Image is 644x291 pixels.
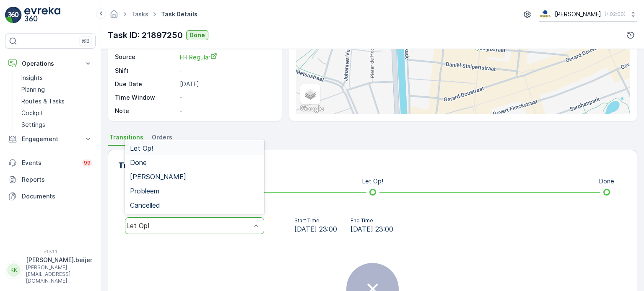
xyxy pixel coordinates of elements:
[81,38,90,44] p: ⌘B
[5,155,96,171] a: Events99
[115,80,177,88] p: Due Date
[362,177,383,185] p: Let Op!
[294,224,337,234] span: [DATE] 23:00
[7,263,21,277] div: KK
[18,95,96,107] a: Routes & Tasks
[5,131,96,147] button: Engagement
[539,10,551,19] img: basis-logo_rgb2x.png
[115,107,177,115] p: Note
[130,173,186,180] span: [PERSON_NAME]
[298,103,326,114] a: Open this area in Google Maps (opens a new window)
[18,72,96,84] a: Insights
[130,187,159,195] span: Probleem
[5,171,96,188] a: Reports
[159,10,199,18] span: Task Details
[21,109,43,117] p: Cockpit
[180,80,273,88] p: [DATE]
[5,7,22,23] img: logo
[109,133,143,142] span: Transitions
[109,13,119,20] a: Homepage
[539,7,637,22] button: [PERSON_NAME](+02:00)
[22,175,92,184] p: Reports
[84,160,91,166] p: 99
[24,7,60,23] img: logo_light-DOdMpM7g.png
[605,11,626,18] p: ( +02:00 )
[21,74,43,82] p: Insights
[180,107,273,115] p: -
[130,144,153,152] span: Let Op!
[21,121,45,129] p: Settings
[351,217,393,224] p: End Time
[22,159,77,167] p: Events
[186,30,208,40] button: Done
[115,53,177,62] p: Source
[130,201,160,209] span: Cancelled
[5,256,96,284] button: KK[PERSON_NAME].beijer[PERSON_NAME][EMAIL_ADDRESS][DOMAIN_NAME]
[22,192,92,201] p: Documents
[131,10,148,18] a: Tasks
[21,85,45,94] p: Planning
[26,256,92,264] p: [PERSON_NAME].beijer
[5,249,96,254] span: v 1.51.1
[130,159,147,166] span: Done
[115,67,177,75] p: Shift
[18,107,96,119] a: Cockpit
[190,31,205,39] p: Done
[22,135,79,143] p: Engagement
[22,59,79,68] p: Operations
[5,55,96,72] button: Operations
[180,93,273,102] p: -
[152,133,172,142] span: Orders
[126,222,251,229] div: Let Op!
[118,159,165,172] p: Transitions
[180,53,273,62] a: FH Regular
[555,10,601,18] p: [PERSON_NAME]
[18,84,96,95] a: Planning
[351,224,393,234] span: [DATE] 23:00
[5,188,96,205] a: Documents
[294,217,337,224] p: Start Time
[301,85,319,103] a: Layers
[115,93,177,102] p: Time Window
[26,264,92,284] p: [PERSON_NAME][EMAIL_ADDRESS][DOMAIN_NAME]
[298,103,326,114] img: Google
[21,97,65,106] p: Routes & Tasks
[18,119,96,131] a: Settings
[599,177,614,185] p: Done
[180,67,273,75] p: -
[180,54,217,61] span: FH Regular
[108,29,183,41] p: Task ID: 21897250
